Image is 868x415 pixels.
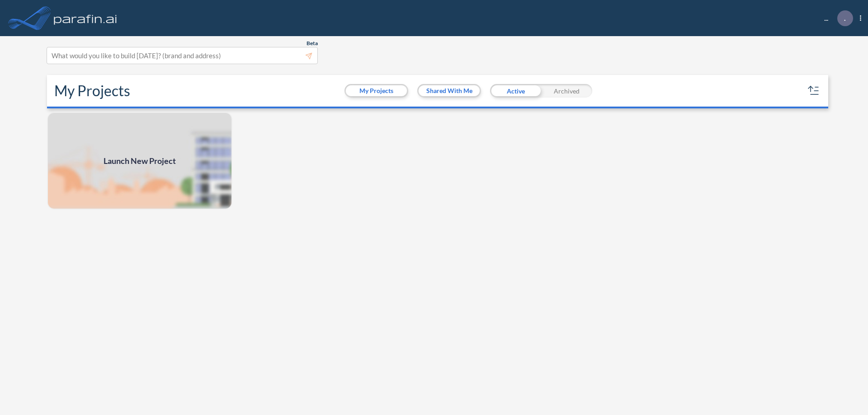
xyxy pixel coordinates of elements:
[47,112,232,210] a: Launch New Project
[346,85,407,96] button: My Projects
[52,9,119,27] img: logo
[844,14,846,22] p: .
[54,82,130,99] h2: My Projects
[47,112,232,210] img: add
[307,40,318,47] span: Beta
[490,84,541,98] div: Active
[807,84,821,98] button: sort
[811,10,861,26] div: ...
[104,155,176,167] span: Launch New Project
[419,85,480,96] button: Shared With Me
[541,84,592,98] div: Archived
